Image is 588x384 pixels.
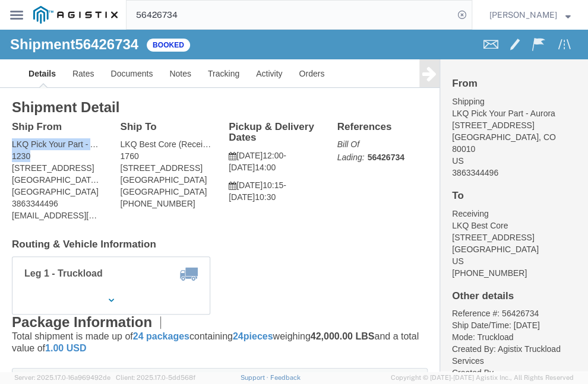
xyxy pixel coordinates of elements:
span: Server: 2025.17.0-16a969492de [14,374,110,381]
a: Support [241,374,270,381]
img: logo [33,6,118,24]
span: Client: 2025.17.0-5dd568f [116,374,195,381]
input: Search for shipment number, reference number [127,1,454,29]
a: Feedback [270,374,301,381]
span: Joey Vernier [489,8,557,21]
span: Copyright © [DATE]-[DATE] Agistix Inc., All Rights Reserved [391,373,574,383]
button: [PERSON_NAME] [489,8,571,22]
